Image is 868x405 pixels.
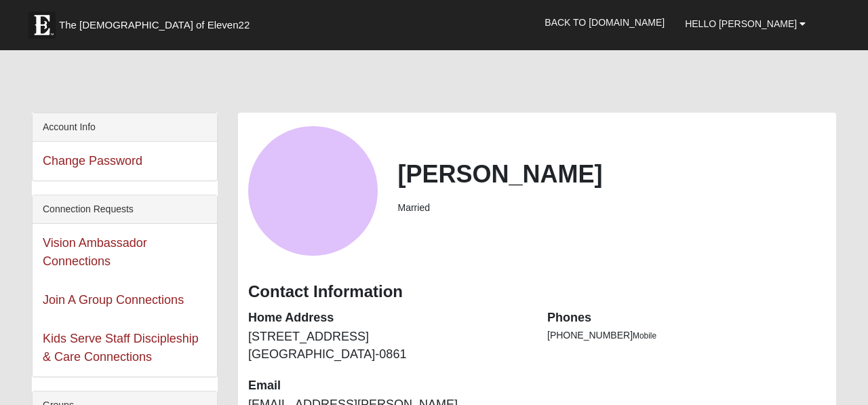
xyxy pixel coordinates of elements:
[398,159,827,189] h2: [PERSON_NAME]
[43,293,184,307] a: Join A Group Connections
[547,309,826,327] dt: Phones
[22,5,293,39] a: The [DEMOGRAPHIC_DATA] of Eleven22
[248,309,527,327] dt: Home Address
[43,332,199,364] a: Kids Serve Staff Discipleship & Care Connections
[685,18,797,29] span: Hello [PERSON_NAME]
[633,331,656,341] span: Mobile
[534,5,675,39] a: Back to [DOMAIN_NAME]
[398,201,827,215] li: Married
[59,18,250,32] span: The [DEMOGRAPHIC_DATA] of Eleven22
[43,154,142,168] a: Change Password
[33,195,217,224] div: Connection Requests
[248,282,826,302] h3: Contact Information
[547,328,826,343] li: [PHONE_NUMBER]
[248,126,378,256] a: View Fullsize Photo
[675,7,816,41] a: Hello [PERSON_NAME]
[248,328,527,363] dd: [STREET_ADDRESS] [GEOGRAPHIC_DATA]-0861
[28,12,56,39] img: Eleven22 logo
[43,236,147,268] a: Vision Ambassador Connections
[33,113,217,142] div: Account Info
[248,377,527,395] dt: Email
